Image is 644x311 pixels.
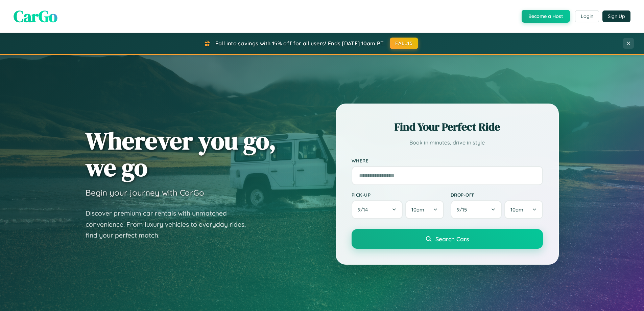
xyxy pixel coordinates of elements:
[457,206,470,213] span: 9 / 15
[14,5,57,27] span: CarGo
[510,206,523,213] span: 10am
[411,206,424,213] span: 10am
[435,235,469,243] span: Search Cars
[352,158,543,163] label: Where
[86,187,204,198] h3: Begin your journey with CarGo
[358,206,371,213] span: 9 / 14
[405,200,444,219] button: 10am
[390,38,418,49] button: FALL15
[522,10,570,23] button: Become a Host
[86,208,255,241] p: Discover premium car rentals with unmatched convenience. From luxury vehicles to everyday rides, ...
[352,192,444,198] label: Pick-up
[602,10,630,22] button: Sign Up
[451,200,502,219] button: 9/15
[352,200,403,219] button: 9/14
[215,40,385,47] span: Fall into savings with 15% off for all users! Ends [DATE] 10am PT.
[504,200,543,219] button: 10am
[352,119,543,134] h2: Find Your Perfect Ride
[86,127,276,181] h1: Wherever you go, we go
[451,192,543,198] label: Drop-off
[352,229,543,249] button: Search Cars
[575,10,599,22] button: Login
[352,138,543,148] p: Book in minutes, drive in style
